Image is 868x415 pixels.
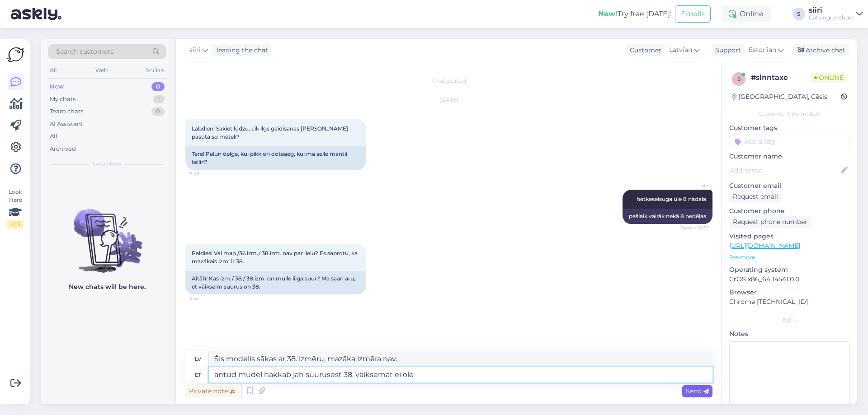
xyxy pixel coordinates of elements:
[189,45,201,55] span: siiri
[188,170,222,177] span: 15:48
[195,351,201,367] div: lv
[41,193,174,274] img: No chats
[729,242,800,250] a: [URL][DOMAIN_NAME]
[729,329,850,339] p: Notes
[637,196,706,202] span: hetkeseisuga üle 8 nädala
[185,77,712,85] div: Chat started
[729,110,850,118] div: Customer information
[209,351,712,367] textarea: Šis modelis sākas ar 38. izmēru, mazāka izmēra nav.
[809,7,853,14] div: siiri
[185,146,366,170] div: Tere! Palun öelge, kui pikk on ooteaeg, kui ma selle mantli tellin?
[185,385,239,397] div: Private note
[56,47,113,56] span: Search customers
[151,82,165,91] div: 0
[729,275,850,284] p: CrOS x86_64 14541.0.0
[598,9,671,19] div: Try free [DATE]:
[732,92,827,102] div: [GEOGRAPHIC_DATA], Cēsis
[195,367,201,382] div: et
[811,73,847,83] span: Online
[7,46,24,63] img: Askly Logo
[729,123,850,133] p: Customer tags
[809,14,853,21] div: Catalogue-shop
[48,65,58,76] div: All
[7,188,24,228] div: Look Here
[50,107,83,116] div: Team chats
[69,282,146,292] p: New chats will be here.
[94,65,109,76] div: Web
[192,250,359,265] span: Paldies! Vai man /36 izm./ 38.izm. nav par lielu? Es saprotu, ka mazákais izm. ir 38.
[729,191,782,203] div: Request email
[93,160,122,168] span: New chats
[213,46,268,55] div: leading the chat
[675,5,711,23] button: Emails
[729,316,850,324] div: Extra
[729,288,850,297] p: Browser
[729,181,850,191] p: Customer email
[209,367,712,382] textarea: antud mudel hakkab jah suurusest 38, väiksemat ei ole
[729,152,850,161] p: Customer name
[151,107,165,116] div: 0
[730,165,840,175] input: Add name
[50,95,75,104] div: My chats
[809,7,863,21] a: siiriCatalogue-shop
[712,46,741,55] div: Support
[792,44,849,56] div: Archive chat
[153,95,165,104] div: 1
[185,96,712,104] div: [DATE]
[185,271,366,294] div: Aitäh! Kas izm./ 38 / 38.izm. on mulle liiga suur? Ma saan aru, et väikseim suurus on 38.
[722,6,771,22] div: Online
[793,8,805,20] div: S
[749,45,776,55] span: Estonian
[50,132,57,141] div: All
[144,65,166,76] div: Socials
[676,224,710,231] span: Seen ✓ 15:50
[50,82,64,91] div: New
[729,265,850,275] p: Operating system
[751,72,811,83] div: # slnntaxe
[50,145,76,154] div: Archived
[188,295,222,302] span: 15:52
[729,297,850,307] p: Chrome [TECHNICAL_ID]
[729,216,811,228] div: Request phone number
[623,209,712,224] div: pašlaik vairāk nekā 8 nedēļas
[686,387,709,395] span: Send
[676,182,710,189] span: siiri
[626,46,661,55] div: Customer
[729,135,850,148] input: Add a tag
[7,220,24,228] div: 2 / 3
[729,232,850,241] p: Visited pages
[50,120,83,129] div: AI Assistant
[729,206,850,216] p: Customer phone
[737,75,741,82] span: s
[598,9,618,18] b: New!
[192,125,349,140] span: Labdien! Sakiet lúdzu, cik ilgs gaidísanas [PERSON_NAME] pasúta so mételi?
[729,253,850,261] p: See more ...
[669,45,692,55] span: Latvian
